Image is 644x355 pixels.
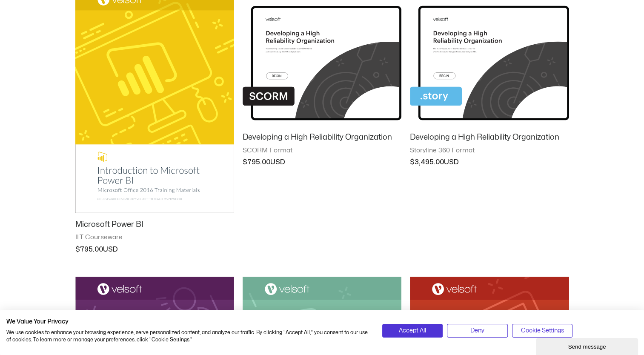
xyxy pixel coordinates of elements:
[75,233,234,242] span: ILT Courseware
[410,132,569,142] h2: Developing a High Reliability Organization
[399,326,426,335] span: Accept All
[447,324,508,338] button: Deny all cookies
[243,159,270,166] bdi: 795.00
[6,318,369,326] h2: We Value Your Privacy
[75,246,80,253] span: $
[410,132,569,146] a: Developing a High Reliability Organization
[410,159,444,166] bdi: 3,495.00
[243,159,247,166] span: $
[536,336,640,355] iframe: chat widget
[75,220,234,233] a: Microsoft Power BI
[512,324,573,338] button: Adjust cookie preferences
[521,326,564,335] span: Cookie Settings
[410,146,569,155] span: Storyline 360 Format
[470,326,484,335] span: Deny
[243,146,401,155] span: SCORM Format
[75,220,234,229] h2: Microsoft Power BI
[382,324,443,338] button: Accept all cookies
[6,329,369,344] p: We use cookies to enhance your browsing experience, serve personalized content, and analyze our t...
[243,132,401,146] a: Developing a High Reliability Organization
[410,159,415,166] span: $
[243,132,401,142] h2: Developing a High Reliability Organization
[75,246,103,253] bdi: 795.00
